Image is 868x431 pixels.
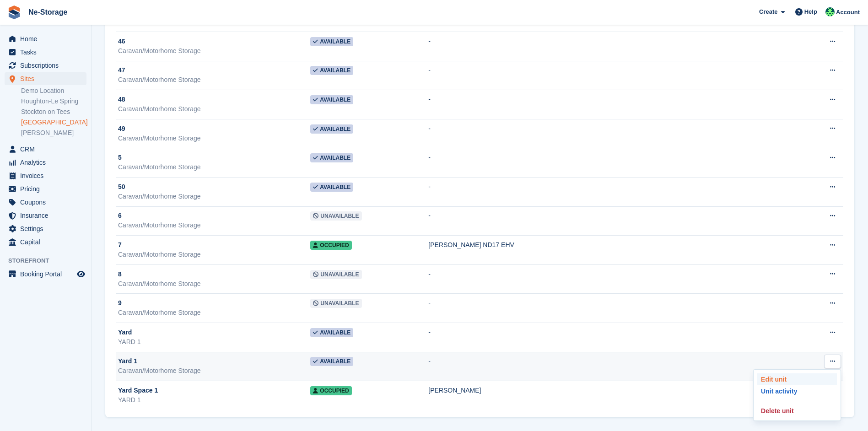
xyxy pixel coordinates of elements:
td: - [428,264,799,294]
span: Available [310,37,353,46]
td: - [428,32,799,61]
a: menu [5,236,86,248]
span: 5 [118,153,122,162]
a: menu [5,46,86,59]
div: Caravan/Motorhome Storage [118,134,310,143]
a: menu [5,32,86,45]
span: 7 [118,240,122,250]
span: Account [836,8,860,17]
a: Edit unit [757,373,837,385]
span: Analytics [20,156,75,169]
div: Caravan/Motorhome Storage [118,221,310,230]
a: Ne-Storage [25,5,71,20]
a: menu [5,268,86,280]
span: 8 [118,269,122,279]
span: Unavailable [310,299,361,308]
td: - [428,61,799,90]
span: Available [310,124,353,134]
div: Caravan/Motorhome Storage [118,279,310,289]
span: Tasks [20,46,75,59]
div: Caravan/Motorhome Storage [118,250,310,259]
span: Pricing [20,183,75,195]
span: Occupied [310,386,351,395]
span: Create [759,7,777,16]
span: Capital [20,236,75,248]
div: Caravan/Motorhome Storage [118,192,310,201]
span: 50 [118,182,125,192]
a: menu [5,169,86,182]
span: Home [20,32,75,45]
span: Yard Space 1 [118,386,158,395]
a: Demo Location [21,86,86,95]
a: menu [5,59,86,72]
div: Caravan/Motorhome Storage [118,308,310,318]
a: menu [5,156,86,169]
div: Caravan/Motorhome Storage [118,75,310,85]
span: Available [310,183,353,192]
span: Invoices [20,169,75,182]
span: 47 [118,65,125,75]
a: menu [5,209,86,222]
a: menu [5,183,86,195]
td: - [428,294,799,323]
td: - [428,206,799,236]
div: Caravan/Motorhome Storage [118,46,310,56]
span: Help [804,7,817,16]
td: - [428,178,799,207]
span: Storefront [8,256,91,265]
a: Houghton-Le Spring [21,97,86,106]
div: Caravan/Motorhome Storage [118,366,310,376]
a: Preview store [75,269,86,280]
span: Available [310,328,353,337]
a: Stockton on Tees [21,108,86,116]
span: 48 [118,95,125,104]
span: Settings [20,222,75,235]
td: - [428,323,799,352]
td: - [428,119,799,148]
a: Delete unit [757,405,837,417]
span: 49 [118,124,125,134]
span: Available [310,153,353,162]
span: Available [310,66,353,75]
span: Sites [20,72,75,85]
td: - [428,148,799,178]
a: menu [5,143,86,156]
span: Unavailable [310,270,361,279]
span: 9 [118,298,122,308]
div: YARD 1 [118,337,310,347]
span: Subscriptions [20,59,75,72]
span: Occupied [310,241,351,250]
div: Caravan/Motorhome Storage [118,162,310,172]
span: CRM [20,143,75,156]
span: Booking Portal [20,268,75,280]
a: [PERSON_NAME] [21,129,86,137]
div: Caravan/Motorhome Storage [118,104,310,114]
a: [GEOGRAPHIC_DATA] [21,118,86,127]
a: Unit activity [757,385,837,397]
a: menu [5,72,86,85]
span: Unavailable [310,211,361,221]
span: Insurance [20,209,75,222]
img: Jay Johal [825,7,835,16]
span: Yard [118,328,132,337]
span: 6 [118,211,122,221]
div: [PERSON_NAME] [428,386,799,395]
a: menu [5,196,86,209]
span: Coupons [20,196,75,209]
div: YARD 1 [118,395,310,405]
img: stora-icon-8386f47178a22dfd0bd8f6a31ec36ba5ce8667c1dd55bd0f319d3a0aa187defe.svg [7,5,21,19]
span: Yard 1 [118,356,137,366]
div: [PERSON_NAME] ND17 EHV [428,240,799,250]
span: Available [310,95,353,104]
span: 46 [118,37,125,46]
span: Available [310,357,353,366]
td: - [428,352,799,381]
a: menu [5,222,86,235]
td: - [428,90,799,119]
